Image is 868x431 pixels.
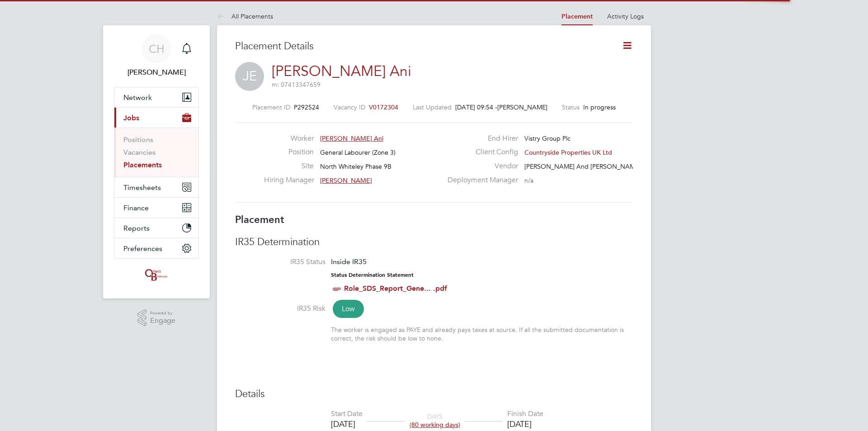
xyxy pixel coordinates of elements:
span: Vistry Group Plc [524,134,571,142]
a: CH[PERSON_NAME] [114,34,199,78]
span: n/a [524,176,533,185]
button: Network [114,87,198,107]
label: Vendor [442,161,518,171]
a: Role_SDS_Report_Gene... .pdf [344,284,447,293]
b: Placement [235,213,284,226]
a: Positions [123,135,153,144]
a: Go to home page [114,268,199,282]
span: (80 working days) [410,421,460,429]
span: Preferences [123,244,162,253]
a: Placements [123,161,162,169]
div: Start Date [331,409,363,419]
span: Low [333,300,364,318]
span: Ciaran Hoey [114,67,199,78]
label: Site [264,161,314,171]
label: IR35 Risk [235,304,325,313]
span: North Whiteley Phase 9B [320,162,392,171]
label: Deployment Manager [442,175,518,185]
span: Timesheets [123,183,161,192]
span: Finance [123,204,149,212]
span: m: 07413347659 [272,81,321,89]
div: The worker is engaged as PAYE and already pays taxes at source. If all the submitted documentatio... [331,326,633,342]
a: All Placements [217,12,273,20]
span: Network [123,93,152,102]
label: Vacancy ID [334,103,365,111]
span: [DATE] 09:54 - [455,103,497,111]
span: Jobs [123,114,139,122]
h3: Details [235,388,633,401]
span: General Labourer (Zone 3) [320,148,396,156]
span: Engage [150,317,175,325]
div: [DATE] [507,419,543,429]
label: Client Config [442,147,518,157]
a: Vacancies [123,148,156,156]
label: Worker [264,134,314,143]
span: CH [149,43,165,55]
span: Reports [123,224,150,232]
a: Activity Logs [607,12,644,20]
a: Powered byEngage [137,309,176,327]
a: [PERSON_NAME] Ani [272,62,411,80]
label: Status [562,103,580,111]
a: Placement [561,13,593,20]
span: In progress [583,103,616,111]
div: Jobs [114,128,198,177]
label: Last Updated [413,103,452,111]
h3: IR35 Determination [235,236,633,249]
label: Placement ID [252,103,290,111]
label: Position [264,147,314,157]
span: [PERSON_NAME] Ani [320,134,383,142]
label: End Hirer [442,134,518,143]
label: Hiring Manager [264,175,314,185]
button: Preferences [114,238,198,258]
span: [PERSON_NAME] And [PERSON_NAME] Construction Li… [524,162,692,171]
span: V0172304 [369,103,398,111]
button: Reports [114,218,198,238]
div: DAYS [405,412,465,429]
h3: Placement Details [235,40,608,53]
span: Countryside Properties UK Ltd [524,148,612,156]
img: oneillandbrennan-logo-retina.png [143,268,170,282]
label: IR35 Status [235,257,325,267]
button: Finance [114,198,198,218]
div: [DATE] [331,419,363,429]
nav: Main navigation [103,25,210,298]
span: JE [235,62,264,91]
span: [PERSON_NAME] [320,176,372,185]
button: Timesheets [114,177,198,197]
div: Finish Date [507,409,543,419]
button: Jobs [114,108,198,128]
span: Inside IR35 [331,257,367,266]
span: [PERSON_NAME] [497,103,547,111]
strong: Status Determination Statement [331,272,414,278]
span: Powered by [150,309,175,317]
span: P292524 [294,103,319,111]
